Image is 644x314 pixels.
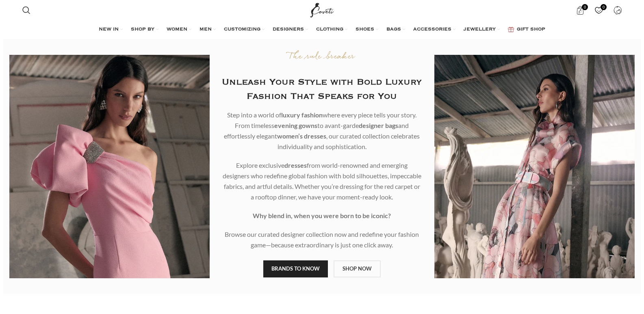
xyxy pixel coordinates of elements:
a: SHOES [356,22,378,38]
a: 0 [572,2,588,18]
a: DESIGNERS [273,22,308,38]
b: designer bags [359,121,398,129]
span: NEW IN [99,26,119,33]
a: JEWELLERY [464,22,500,38]
b: luxury fashion [281,111,323,119]
div: My Wishlist [590,2,607,18]
a: GIFT SHOP [508,22,545,38]
a: 0 [590,2,607,18]
span: DESIGNERS [273,26,304,33]
h2: Unleash Your Style with Bold Luxury Fashion That Speaks for You [222,75,422,104]
a: SHOP BY [131,22,158,38]
a: CUSTOMIZING [224,22,265,38]
strong: Why blend in, when you were born to be iconic? [253,212,391,219]
span: BAGS [386,26,401,33]
b: dresses [284,161,307,169]
a: ACCESSORIES [413,22,455,38]
span: MEN [199,26,212,33]
p: Browse our curated designer collection now and redefine your fashion game—because extraordinary i... [223,229,421,250]
span: ACCESSORIES [413,26,451,33]
a: Search [18,2,35,18]
span: 0 [601,4,607,10]
img: GiftBag [508,27,514,32]
a: WOMEN [167,22,191,38]
p: The rule breaker [222,51,422,63]
a: SHOP NOW [334,260,381,277]
span: GIFT SHOP [517,26,545,33]
span: JEWELLERY [464,26,496,33]
span: WOMEN [167,26,187,33]
span: CUSTOMIZING [224,26,260,33]
a: NEW IN [99,22,123,38]
span: SHOES [356,26,374,33]
b: women’s dresses [277,132,326,140]
p: Explore exclusive from world-renowned and emerging designers who redefine global fashion with bol... [223,160,421,202]
span: 0 [582,4,588,10]
a: BAGS [386,22,405,38]
a: Site logo [308,6,336,13]
a: MEN [199,22,216,38]
a: CLOTHING [316,22,347,38]
a: BRANDS TO KNOW [263,260,328,277]
b: evening gowns [274,121,317,129]
p: Step into a world of where every piece tells your story. From timeless to avant-garde and effortl... [223,110,421,152]
span: SHOP BY [131,26,154,33]
div: Main navigation [18,22,626,38]
span: CLOTHING [316,26,343,33]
